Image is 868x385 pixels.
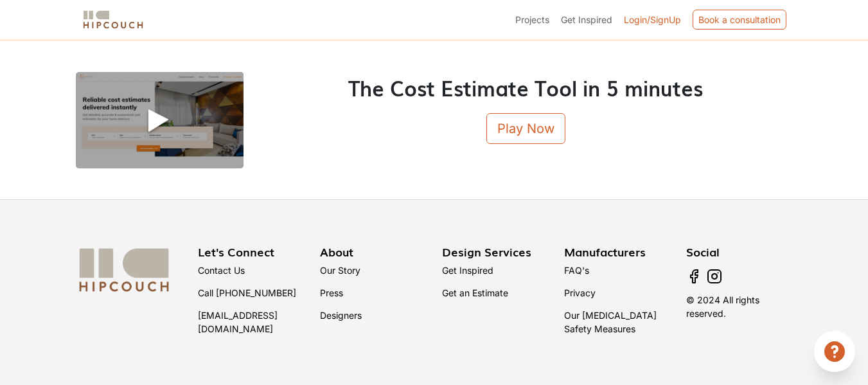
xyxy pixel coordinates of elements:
span: Login/SignUp [624,14,681,25]
h3: Design Services [442,245,549,259]
a: Privacy [564,287,596,298]
img: logo-horizontal.svg [81,8,145,31]
p: © 2024 All rights reserved. [686,293,793,320]
h3: Social [686,245,793,259]
img: logo-white.svg [76,245,172,295]
a: Contact Us [198,265,245,276]
a: [EMAIL_ADDRESS][DOMAIN_NAME] [198,310,278,334]
img: demo-video [76,72,244,168]
a: Call [PHONE_NUMBER] [198,287,296,298]
h3: Manufacturers [564,245,671,259]
h3: Let's Connect [198,245,305,259]
span: Projects [515,14,549,25]
h3: About [320,245,427,259]
span: Get Inspired [561,14,612,25]
a: Our [MEDICAL_DATA] Safety Measures [564,310,657,334]
div: Book a consultation [693,10,786,30]
a: Our Story [320,265,360,276]
a: Get an Estimate [442,287,508,298]
span: The Cost Estimate Tool in 5 minutes [348,72,703,102]
a: Get Inspired [442,265,493,276]
button: Play Now [486,113,565,144]
a: Designers [320,310,362,321]
a: Press [320,287,343,298]
a: FAQ's [564,265,589,276]
span: logo-horizontal.svg [81,5,145,34]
